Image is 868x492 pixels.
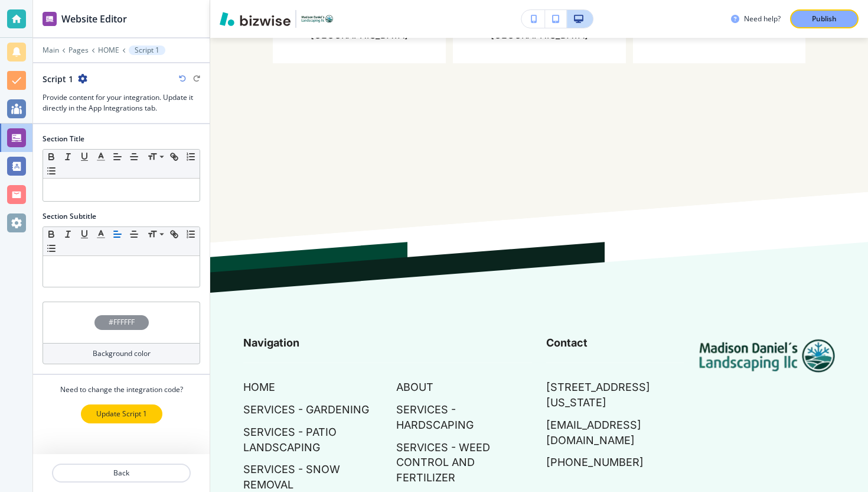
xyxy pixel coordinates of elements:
[68,46,89,54] button: Pages
[43,46,59,54] button: Main
[243,336,299,349] strong: Navigation
[396,402,533,433] p: SERVICES - HARDSCAPING
[243,380,275,395] p: HOME
[396,440,533,486] p: SERVICES - WEED CONTROL AND FERTILIZER
[43,12,57,26] img: editor icon
[243,402,369,417] p: SERVICES - GARDENING
[243,425,380,455] p: SERVICES - PATIO LANDSCAPING
[53,468,190,478] p: Back
[812,14,837,24] p: Publish
[96,409,147,419] p: Update Script 1
[93,348,151,359] h4: Background color
[43,73,73,85] h2: Script 1
[129,46,165,55] button: Script 1
[109,317,135,328] h4: #FFFFFF
[61,12,127,26] h2: Website Editor
[220,12,291,26] img: Bizwise Logo
[52,464,191,483] button: Back
[43,211,96,222] h2: Section Subtitle
[81,404,162,423] button: Update Script 1
[135,46,159,54] p: Script 1
[698,335,836,377] img: Madison Daniel's Landscaping LLC
[546,336,588,349] strong: Contact
[60,384,183,395] h4: Need to change the integration code?
[790,9,859,28] button: Publish
[301,14,333,24] img: Your Logo
[396,380,433,395] p: ABOUT
[43,92,200,114] h3: Provide content for your integration. Update it directly in the App Integrations tab.
[98,46,119,54] button: HOME
[43,302,200,364] button: #FFFFFFBackground color
[744,14,781,24] h3: Need help?
[546,380,684,410] a: [STREET_ADDRESS][US_STATE]
[43,134,84,144] h2: Section Title
[546,417,684,448] a: [EMAIL_ADDRESS][DOMAIN_NAME]
[546,455,644,470] a: [PHONE_NUMBER]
